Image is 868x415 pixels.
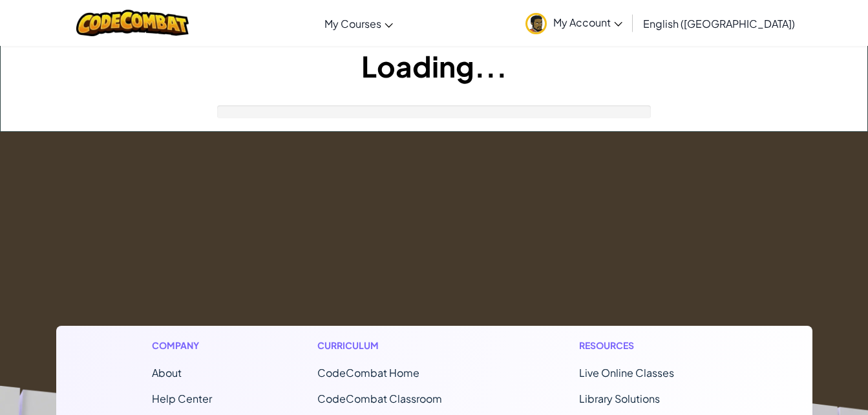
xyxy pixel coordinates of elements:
h1: Company [152,339,212,352]
a: My Account [519,3,629,43]
h1: Curriculum [317,339,474,352]
span: English ([GEOGRAPHIC_DATA]) [643,17,795,30]
a: About [152,366,182,379]
h1: Resources [579,339,717,352]
a: English ([GEOGRAPHIC_DATA]) [637,6,801,41]
span: My Account [553,16,622,29]
a: My Courses [318,6,399,41]
a: CodeCombat Classroom [317,392,442,405]
h1: Loading... [1,46,867,86]
img: avatar [525,13,547,34]
span: My Courses [324,17,381,30]
a: Live Online Classes [579,366,674,379]
img: CodeCombat logo [76,10,189,36]
a: Help Center [152,392,212,405]
a: Library Solutions [579,392,660,405]
span: CodeCombat Home [317,366,419,379]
